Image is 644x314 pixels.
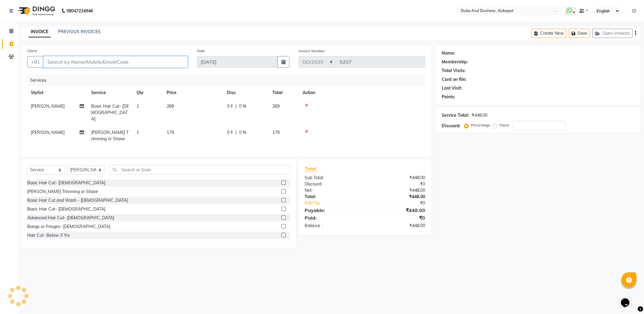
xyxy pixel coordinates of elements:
[269,86,299,100] th: Total
[300,194,365,200] div: Total:
[27,224,110,230] div: Bangs or Fringes- [DEMOGRAPHIC_DATA]
[110,165,290,174] input: Search or Scan
[91,130,129,141] span: [PERSON_NAME] Trimming or Shave
[197,48,205,54] label: Date
[28,75,430,86] div: Services
[300,214,365,221] div: Paid:
[300,181,365,187] div: Discount:
[27,86,88,100] th: Stylist
[227,129,233,136] span: 0 F
[133,86,163,100] th: Qty
[27,189,98,195] div: [PERSON_NAME] Trimming or Shave
[27,180,105,186] div: Basic Hair Cut- [DEMOGRAPHIC_DATA]
[500,122,509,128] label: Fixed
[365,187,430,194] div: ₹448.00
[592,29,633,38] button: Open Invoices
[27,197,128,204] div: Basic Hair Cut and Wash - [DEMOGRAPHIC_DATA]
[442,59,468,65] div: Membership:
[305,166,319,172] span: Total
[272,130,280,135] span: 179
[300,207,365,214] div: Payable:
[43,56,188,68] input: Search by Name/Mobile/Email/Code
[91,103,129,122] span: Basic Hair Cut- [DEMOGRAPHIC_DATA]
[27,215,114,221] div: Advanced Hair Cut- [DEMOGRAPHIC_DATA]
[365,214,430,221] div: ₹0
[299,86,425,100] th: Action
[227,103,233,109] span: 0 F
[472,112,488,119] div: ₹448.00
[365,207,430,214] div: ₹448.00
[569,29,590,38] button: Save
[532,29,566,38] button: Create New
[365,194,430,200] div: ₹448.00
[442,123,461,129] div: Discount:
[299,48,325,54] label: Invoice Number
[223,86,269,100] th: Disc
[167,103,174,109] span: 269
[365,175,430,181] div: ₹448.00
[442,85,462,91] div: Last Visit:
[442,112,469,119] div: Service Total:
[235,129,237,136] span: |
[442,50,456,56] div: Name:
[239,103,246,109] span: 0 %
[167,130,174,135] span: 179
[300,223,365,229] div: Balance :
[365,181,430,187] div: ₹0
[471,122,491,128] label: Percentage
[163,86,223,100] th: Price
[136,103,139,109] span: 1
[27,206,105,212] div: Basic Hair Cut- [DEMOGRAPHIC_DATA]
[66,2,93,19] b: 08047224946
[31,130,65,135] span: [PERSON_NAME]
[300,175,365,181] div: Sub Total:
[235,103,237,109] span: |
[442,76,467,83] div: Card on file:
[442,94,456,100] div: Points:
[376,200,430,206] div: ₹0
[300,187,365,194] div: Net:
[15,2,57,19] img: logo
[442,68,466,74] div: Total Visits:
[300,200,376,206] a: Add Tip
[365,223,430,229] div: ₹448.00
[239,129,246,136] span: 0 %
[28,27,51,37] a: INVOICE
[27,56,44,68] button: +91
[272,103,280,109] span: 269
[619,290,638,308] iframe: chat widget
[27,48,37,54] label: Client
[27,232,70,239] div: Hair Cut- Below 3 Yrs
[136,130,139,135] span: 1
[31,103,65,109] span: [PERSON_NAME]
[58,29,101,34] a: PREVIOUS INVOICES
[88,86,133,100] th: Service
